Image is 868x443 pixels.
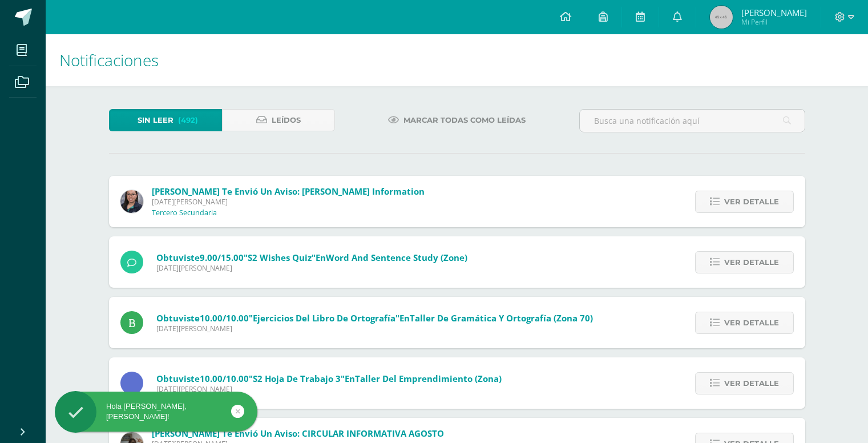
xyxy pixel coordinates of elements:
span: [DATE][PERSON_NAME] [152,197,425,207]
span: Mi Perfil [741,17,807,27]
span: Ver detalle [724,373,779,394]
div: Hola [PERSON_NAME], [PERSON_NAME]! [55,401,257,422]
span: "S2 Wishes Quiz" [244,252,316,263]
span: [DATE][PERSON_NAME] [156,324,593,333]
span: [DATE][PERSON_NAME] [156,384,502,394]
span: 10.00/10.00 [200,312,249,324]
span: 10.00/10.00 [200,373,249,384]
span: "S2 Hoja de trabajo 3" [249,373,345,384]
span: Obtuviste en [156,252,467,263]
span: Ver detalle [724,252,779,273]
span: Taller del Emprendimiento (Zona) [355,373,502,384]
span: Obtuviste en [156,312,593,324]
a: Marcar todas como leídas [374,109,540,131]
span: "Ejercicios del libro de ortografía" [249,312,399,324]
span: Sin leer [138,110,173,131]
span: Taller de Gramática y Ortografía (Zona 70) [410,312,593,324]
span: 9.00/15.00 [200,252,244,263]
span: Leídos [272,110,301,131]
span: Ver detalle [724,191,779,212]
img: 45x45 [710,6,733,29]
a: Sin leer(492) [109,109,222,131]
span: Ver detalle [724,312,779,333]
span: Notificaciones [59,49,159,71]
span: Word and Sentence Study (Zone) [326,252,467,263]
p: Tercero Secundaria [152,208,217,218]
span: (492) [178,110,198,131]
img: 6fb385528ffb729c9b944b13f11ee051.png [120,190,143,213]
span: [PERSON_NAME] te envió un aviso: [PERSON_NAME] information [152,186,425,197]
span: [DATE][PERSON_NAME] [156,263,467,273]
a: Leídos [222,109,335,131]
span: Obtuviste en [156,373,502,384]
input: Busca una notificación aquí [580,110,805,132]
span: [PERSON_NAME] te envió un aviso: CIRCULAR INFORMATIVA AGOSTO [152,428,444,439]
span: Marcar todas como leídas [403,110,526,131]
span: [PERSON_NAME] [741,7,807,18]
